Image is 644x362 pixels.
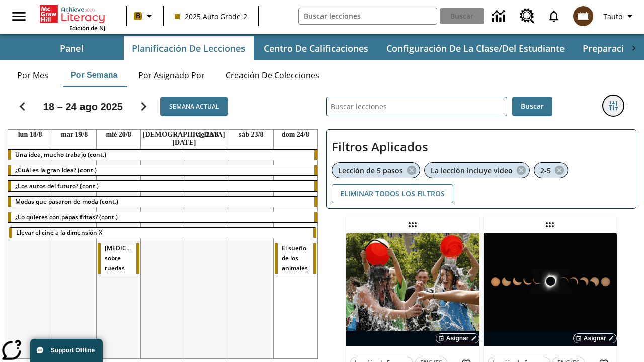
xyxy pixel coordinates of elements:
[51,347,95,354] span: Support Offline
[160,97,228,116] button: Semana actual
[540,166,551,175] span: 2-5
[542,217,558,233] div: Lección arrastrable: ¡Atención! Es la hora del eclipse
[424,162,530,178] div: Eliminar La lección incluye video el ítem seleccionado del filtro
[8,150,317,160] div: Una idea, mucho trabajo (cont.)
[378,36,573,60] button: Configuración de la clase/del estudiante
[8,63,58,87] button: Por mes
[8,181,317,191] div: ¿Los autos del futuro? (cont.)
[4,2,34,31] button: Abrir el menú lateral
[98,243,139,274] div: Rayos X sobre ruedas
[512,97,552,116] button: Buscar
[280,130,311,140] a: 24 de agosto de 2025
[603,96,623,116] button: Menú lateral de filtros
[130,7,159,25] button: Boost El color de la clase es anaranjado claro. Cambiar el color de la clase.
[541,3,567,29] a: Notificaciones
[124,36,254,60] button: Planificación de lecciones
[431,166,513,175] span: La lección incluye video
[275,243,316,274] div: El sueño de los animales
[130,63,213,87] button: Por asignado por
[105,244,154,273] span: Rayos X sobre ruedas
[30,339,103,362] button: Support Offline
[175,11,247,22] span: 2025 Auto Grade 2
[40,4,105,24] a: Portada
[436,333,479,343] button: Asignar Elegir fechas
[104,130,133,140] a: 20 de agosto de 2025
[131,94,156,119] button: Seguir
[15,213,118,221] span: ¿Lo quieres con papas fritas? (cont.)
[603,11,622,22] span: Tauto
[16,130,44,140] a: 18 de agosto de 2025
[282,244,308,273] span: El sueño de los animales
[8,197,317,207] div: Modas que pasaron de moda (cont.)
[63,63,125,87] button: Por semana
[141,130,227,148] a: 21 de agosto de 2025
[43,101,123,113] h2: 18 – 24 ago 2025
[40,3,105,32] div: Portada
[446,334,469,343] span: Asignar
[299,8,437,24] input: Buscar campo
[534,162,568,178] div: Eliminar 2-5 el ítem seleccionado del filtro
[9,228,316,238] div: Llevar el cine a la dimensión X
[573,6,593,26] img: avatar image
[16,228,102,237] span: Llevar el cine a la dimensión X
[338,166,403,175] span: Lección de 5 pasos
[624,36,644,60] div: Pestañas siguientes
[584,334,606,343] span: Asignar
[8,212,317,222] div: ¿Lo quieres con papas fritas? (cont.)
[326,129,636,209] div: Filtros Aplicados
[237,130,266,140] a: 23 de agosto de 2025
[20,36,624,60] div: Subbarra de navegación
[8,165,317,175] div: ¿Cuál es la gran idea? (cont.)
[332,184,453,204] button: Eliminar todos los filtros
[256,36,376,60] button: Centro de calificaciones
[573,333,617,343] button: Asignar Elegir fechas
[514,3,541,30] a: Centro de recursos, Se abrirá en una pestaña nueva.
[15,197,118,206] span: Modas que pasaron de moda (cont.)
[218,63,328,87] button: Creación de colecciones
[599,7,640,25] button: Perfil/Configuración
[327,97,507,116] input: Buscar lecciones
[15,150,106,159] span: Una idea, mucho trabajo (cont.)
[15,166,97,174] span: ¿Cuál es la gran idea? (cont.)
[332,162,420,178] div: Eliminar Lección de 5 pasos el ítem seleccionado del filtro
[486,3,514,30] a: Centro de información
[567,3,599,29] button: Escoja un nuevo avatar
[59,130,90,140] a: 19 de agosto de 2025
[15,182,99,190] span: ¿Los autos del futuro? (cont.)
[10,94,35,119] button: Regresar
[136,10,140,22] span: B
[69,24,105,32] span: Edición de NJ
[194,130,221,140] a: 22 de agosto de 2025
[405,217,421,233] div: Lección arrastrable: Un frío desafío trajo cambios
[21,36,122,60] button: Panel
[332,135,631,159] h2: Filtros Aplicados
